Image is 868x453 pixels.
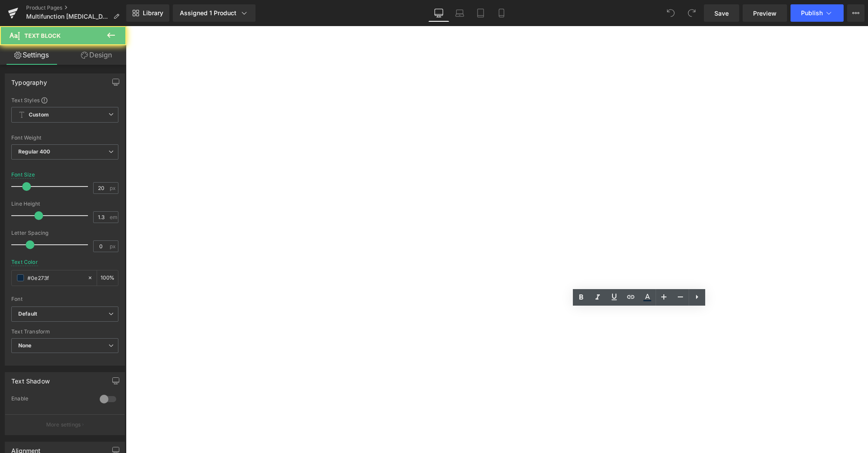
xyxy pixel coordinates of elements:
[449,4,470,22] a: Laptop
[18,342,32,349] b: None
[801,10,823,17] span: Publish
[24,32,61,39] span: Text Block
[27,273,83,283] input: Color
[11,172,35,178] div: Font Size
[428,4,449,22] a: Desktop
[18,310,37,318] i: Default
[180,9,249,17] div: Assigned 1 Product
[143,9,163,17] span: Library
[683,4,700,22] button: Redo
[470,4,491,22] a: Tablet
[11,296,118,302] div: Font
[11,373,50,385] div: Text Shadow
[110,214,117,220] span: em
[11,97,118,103] div: Text Styles
[11,135,118,141] div: Font Weight
[126,4,169,22] a: New Library
[662,4,680,22] button: Undo
[65,45,128,65] a: Design
[491,4,512,22] a: Mobile
[110,185,117,191] span: px
[11,201,118,207] div: Line Height
[743,4,787,22] a: Preview
[29,111,49,119] b: Custom
[11,259,38,265] div: Text Color
[791,4,844,22] button: Publish
[18,148,50,155] b: Regular 400
[26,4,126,11] a: Product Pages
[11,230,118,236] div: Letter Spacing
[11,329,118,335] div: Text Transform
[5,414,124,435] button: More settings
[847,4,865,22] button: More
[753,9,777,18] span: Preview
[46,421,81,429] p: More settings
[110,243,117,249] span: px
[714,9,729,18] span: Save
[11,74,47,86] div: Typography
[11,395,91,404] div: Enable
[97,270,118,286] div: %
[26,13,110,20] span: Multifunction [MEDICAL_DATA] Traction Massager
